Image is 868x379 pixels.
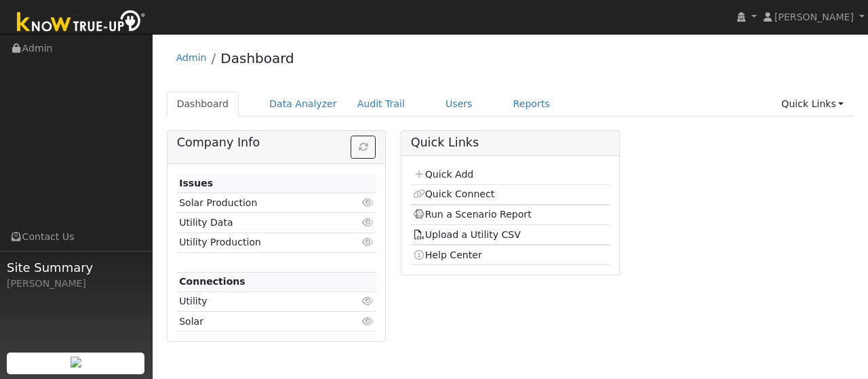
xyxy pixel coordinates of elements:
td: Solar Production [177,193,344,213]
h5: Company Info [177,136,376,150]
a: Audit Trail [347,92,415,117]
a: Upload a Utility CSV [413,229,521,240]
a: Quick Connect [413,188,494,199]
span: Site Summary [7,258,145,277]
td: Utility Data [177,213,344,233]
td: Utility Production [177,233,344,252]
i: Click to view [361,237,374,247]
span: [PERSON_NAME] [774,12,854,22]
a: Run a Scenario Report [413,209,532,220]
i: Click to view [361,317,374,326]
a: Admin [176,52,207,63]
a: Quick Add [413,169,473,180]
strong: Connections [179,276,245,287]
a: Dashboard [167,92,239,117]
a: Help Center [413,250,482,260]
a: Reports [503,92,560,117]
a: Data Analyzer [259,92,347,117]
img: retrieve [71,357,81,367]
a: Dashboard [220,50,294,66]
td: Solar [177,312,344,332]
a: Quick Links [771,92,854,117]
div: [PERSON_NAME] [7,277,145,291]
h5: Quick Links [411,136,610,150]
a: Users [435,92,483,117]
strong: Issues [179,178,213,188]
i: Click to view [361,198,374,207]
i: Click to view [361,296,374,306]
i: Click to view [361,218,374,227]
img: Know True-Up [10,7,153,38]
td: Utility [177,292,344,311]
